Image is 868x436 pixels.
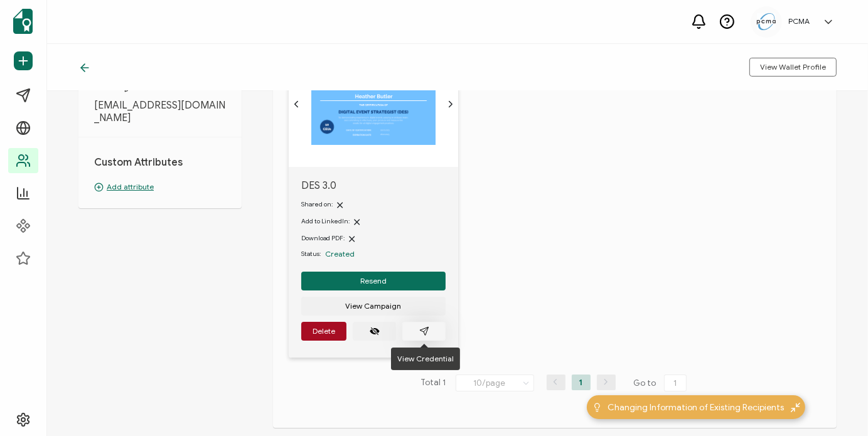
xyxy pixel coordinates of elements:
span: View Campaign [346,302,402,310]
h1: Custom Attributes [94,156,226,169]
ion-icon: chevron back outline [291,99,301,109]
p: Add attribute [94,181,226,193]
button: Delete [301,322,346,341]
ion-icon: chevron forward outline [446,99,456,109]
button: View Campaign [301,297,446,316]
span: Resend [360,277,387,285]
img: 5c892e8a-a8c9-4ab0-b501-e22bba25706e.jpg [757,13,776,30]
span: Delete [313,327,335,335]
img: minimize-icon.svg [791,403,800,412]
span: Created [325,249,355,258]
span: Shared on: [301,200,333,208]
ion-icon: paper plane outline [419,326,429,336]
div: View Credential [391,348,460,370]
span: Status: [301,249,321,259]
h5: PCMA [788,17,810,26]
button: View Wallet Profile [749,58,837,77]
li: 1 [572,375,591,390]
span: DES 3.0 [301,179,446,192]
ion-icon: eye off [370,326,380,336]
span: Total 1 [421,375,446,392]
span: Go to [634,375,689,392]
span: [EMAIL_ADDRESS][DOMAIN_NAME] [94,99,226,124]
iframe: Chat Widget [805,376,868,436]
img: sertifier-logomark-colored.svg [13,9,33,34]
span: Download PDF: [301,234,345,242]
span: Add to LinkedIn: [301,217,350,225]
input: Select [456,375,534,391]
span: View Wallet Profile [760,63,826,71]
span: Changing Information of Existing Recipients [608,401,785,414]
button: Resend [301,272,446,290]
